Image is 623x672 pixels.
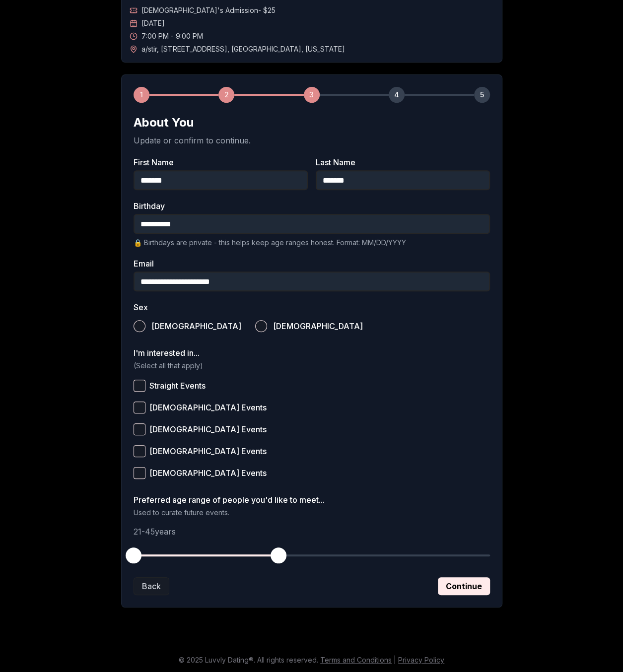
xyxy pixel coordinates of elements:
[134,402,145,413] button: [DEMOGRAPHIC_DATA] Events
[134,115,490,131] h2: About You
[304,87,320,103] div: 3
[149,382,206,390] span: Straight Events
[149,403,267,411] span: [DEMOGRAPHIC_DATA] Events
[141,18,165,28] span: [DATE]
[134,445,145,457] button: [DEMOGRAPHIC_DATA] Events
[141,31,203,41] span: 7:00 PM - 9:00 PM
[134,238,490,248] p: 🔒 Birthdays are private - this helps keep age ranges honest. Format: MM/DD/YYYY
[134,577,169,595] button: Back
[474,87,490,103] div: 5
[151,322,241,330] span: [DEMOGRAPHIC_DATA]
[134,508,490,518] p: Used to curate future events.
[134,202,490,210] label: Birthday
[134,496,490,504] label: Preferred age range of people you'd like to meet...
[134,361,490,371] p: (Select all that apply)
[134,260,490,268] label: Email
[134,303,490,311] label: Sex
[394,656,396,664] span: |
[134,423,145,435] button: [DEMOGRAPHIC_DATA] Events
[273,322,363,330] span: [DEMOGRAPHIC_DATA]
[141,44,345,54] span: a/stir , [STREET_ADDRESS] , [GEOGRAPHIC_DATA] , [US_STATE]
[255,320,267,332] button: [DEMOGRAPHIC_DATA]
[398,656,444,664] a: Privacy Policy
[389,87,405,103] div: 4
[134,467,145,479] button: [DEMOGRAPHIC_DATA] Events
[316,158,490,166] label: Last Name
[149,447,267,455] span: [DEMOGRAPHIC_DATA] Events
[134,526,490,538] p: 21 - 45 years
[218,87,234,103] div: 2
[149,425,267,433] span: [DEMOGRAPHIC_DATA] Events
[134,349,490,357] label: I'm interested in...
[134,134,490,146] p: Update or confirm to continue.
[320,656,392,664] a: Terms and Conditions
[438,577,490,595] button: Continue
[141,5,276,15] span: [DEMOGRAPHIC_DATA]'s Admission - $25
[134,87,149,103] div: 1
[134,320,145,332] button: [DEMOGRAPHIC_DATA]
[134,158,308,166] label: First Name
[149,469,267,477] span: [DEMOGRAPHIC_DATA] Events
[134,380,145,392] button: Straight Events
